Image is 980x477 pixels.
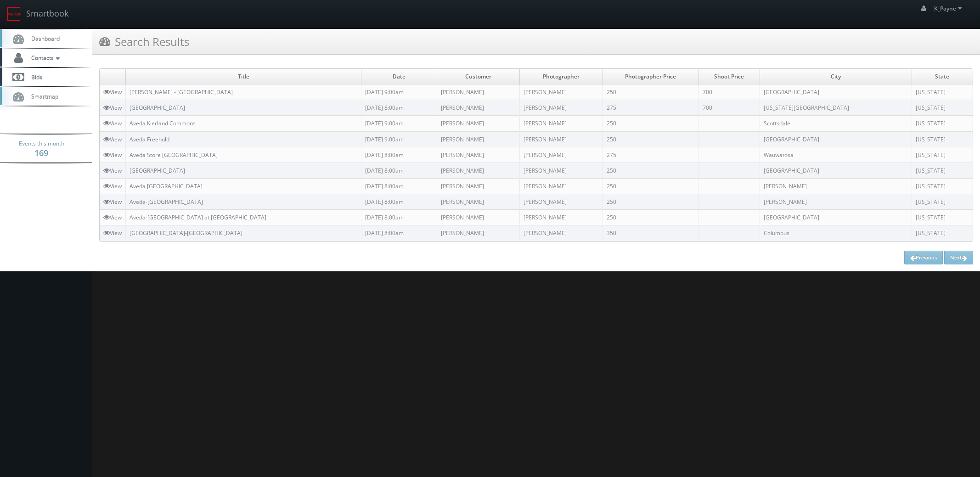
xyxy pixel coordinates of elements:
[361,100,437,116] td: [DATE] 8:00am
[603,84,698,100] td: 250
[912,131,973,147] td: [US_STATE]
[912,225,973,241] td: [US_STATE]
[130,182,203,190] a: Aveda [GEOGRAPHIC_DATA]
[437,84,520,100] td: [PERSON_NAME]
[760,100,912,116] td: [US_STATE][GEOGRAPHIC_DATA]
[103,198,122,206] a: View
[130,119,196,127] a: Aveda Kierland Commons
[361,69,437,84] td: Date
[103,135,122,143] a: View
[520,147,603,163] td: [PERSON_NAME]
[520,100,603,116] td: [PERSON_NAME]
[912,194,973,210] td: [US_STATE]
[103,229,122,237] a: View
[99,34,189,50] h3: Search Results
[437,116,520,131] td: [PERSON_NAME]
[19,139,64,148] span: Events this month
[603,194,698,210] td: 250
[698,84,760,100] td: 700
[760,194,912,210] td: [PERSON_NAME]
[34,147,48,158] strong: 169
[603,131,698,147] td: 250
[603,210,698,225] td: 250
[361,194,437,210] td: [DATE] 8:00am
[103,151,122,159] a: View
[361,147,437,163] td: [DATE] 8:00am
[27,34,60,42] span: Dashboard
[103,88,122,96] a: View
[437,100,520,116] td: [PERSON_NAME]
[437,210,520,225] td: [PERSON_NAME]
[437,69,520,84] td: Customer
[760,131,912,147] td: [GEOGRAPHIC_DATA]
[361,131,437,147] td: [DATE] 9:00am
[126,69,361,84] td: Title
[520,116,603,131] td: [PERSON_NAME]
[520,69,603,84] td: Photographer
[603,69,698,84] td: Photographer Price
[361,116,437,131] td: [DATE] 9:00am
[361,225,437,241] td: [DATE] 8:00am
[27,92,58,100] span: Smartmap
[520,194,603,210] td: [PERSON_NAME]
[520,210,603,225] td: [PERSON_NAME]
[437,131,520,147] td: [PERSON_NAME]
[437,163,520,178] td: [PERSON_NAME]
[760,178,912,194] td: [PERSON_NAME]
[130,151,218,159] a: Aveda Store [GEOGRAPHIC_DATA]
[437,147,520,163] td: [PERSON_NAME]
[130,213,266,221] a: Aveda-[GEOGRAPHIC_DATA] at [GEOGRAPHIC_DATA]
[361,84,437,100] td: [DATE] 9:00am
[760,225,912,241] td: Columbus
[130,198,203,206] a: Aveda-[GEOGRAPHIC_DATA]
[912,147,973,163] td: [US_STATE]
[698,100,760,116] td: 700
[437,225,520,241] td: [PERSON_NAME]
[603,178,698,194] td: 250
[130,88,233,96] a: [PERSON_NAME] - [GEOGRAPHIC_DATA]
[912,163,973,178] td: [US_STATE]
[520,84,603,100] td: [PERSON_NAME]
[912,100,973,116] td: [US_STATE]
[27,54,62,62] span: Contacts
[912,210,973,225] td: [US_STATE]
[361,210,437,225] td: [DATE] 8:00am
[361,178,437,194] td: [DATE] 8:00am
[912,116,973,131] td: [US_STATE]
[103,119,122,127] a: View
[103,167,122,174] a: View
[760,163,912,178] td: [GEOGRAPHIC_DATA]
[603,116,698,131] td: 250
[934,5,964,12] span: K_Payne
[603,163,698,178] td: 250
[520,131,603,147] td: [PERSON_NAME]
[912,69,973,84] td: State
[760,147,912,163] td: Wauwatosa
[520,163,603,178] td: [PERSON_NAME]
[130,104,185,112] a: [GEOGRAPHIC_DATA]
[7,7,22,22] img: smartbook-logo.png
[437,194,520,210] td: [PERSON_NAME]
[130,229,242,237] a: [GEOGRAPHIC_DATA]-[GEOGRAPHIC_DATA]
[912,178,973,194] td: [US_STATE]
[103,213,122,221] a: View
[130,135,169,143] a: Aveda Freehold
[760,69,912,84] td: City
[437,178,520,194] td: [PERSON_NAME]
[760,116,912,131] td: Scottsdale
[130,167,185,174] a: [GEOGRAPHIC_DATA]
[603,147,698,163] td: 275
[698,69,760,84] td: Shoot Price
[760,84,912,100] td: [GEOGRAPHIC_DATA]
[603,100,698,116] td: 275
[520,178,603,194] td: [PERSON_NAME]
[361,163,437,178] td: [DATE] 8:00am
[103,182,122,190] a: View
[760,210,912,225] td: [GEOGRAPHIC_DATA]
[103,104,122,112] a: View
[27,73,42,81] span: Bids
[520,225,603,241] td: [PERSON_NAME]
[603,225,698,241] td: 350
[912,84,973,100] td: [US_STATE]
